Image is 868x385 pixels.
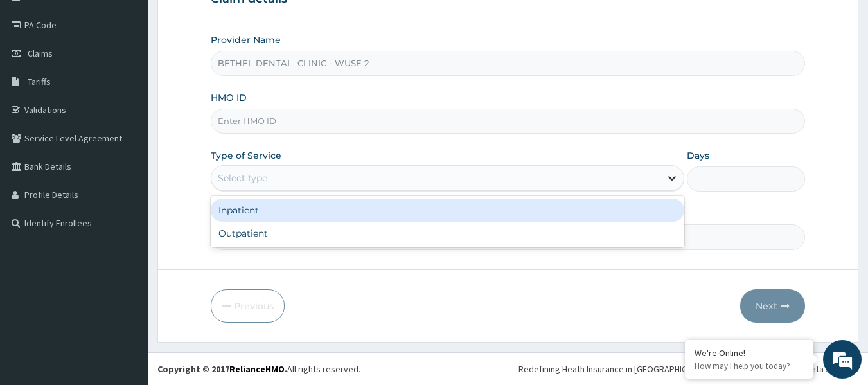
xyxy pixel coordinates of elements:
[28,48,53,59] span: Claims
[211,6,242,37] div: Minimize live chat window
[67,72,216,89] div: Chat with us now
[211,91,247,104] label: HMO ID
[518,363,858,375] div: Redefining Heath Insurance in [GEOGRAPHIC_DATA] using Telemedicine and Data Science!
[148,352,868,385] footer: All rights reserved.
[6,252,245,297] textarea: Type your message and hit 'Enter'
[211,199,684,222] div: Inpatient
[211,33,281,46] label: Provider Name
[740,289,805,323] button: Next
[75,112,177,242] span: We're online!
[687,149,709,162] label: Days
[28,76,51,87] span: Tariffs
[211,222,684,245] div: Outpatient
[211,109,806,134] input: Enter HMO ID
[695,361,804,372] p: How may I help you today?
[157,363,287,375] strong: Copyright © 2017 .
[218,172,267,184] div: Select type
[24,64,52,96] img: d_794563401_company_1708531726252_794563401
[211,289,285,323] button: Previous
[229,363,285,375] a: RelianceHMO
[695,347,804,359] div: We're Online!
[211,149,281,162] label: Type of Service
